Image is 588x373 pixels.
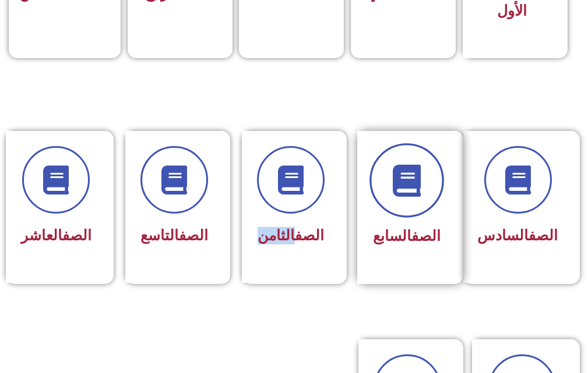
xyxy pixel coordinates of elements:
[258,227,324,244] span: الثامن
[21,227,91,244] span: العاشر
[140,227,208,244] span: التاسع
[62,227,91,244] a: الصف
[179,227,208,244] a: الصف
[373,228,441,244] span: السابع
[295,227,324,244] a: الصف
[411,228,441,244] a: الصف
[529,227,558,244] a: الصف
[477,227,558,244] span: السادس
